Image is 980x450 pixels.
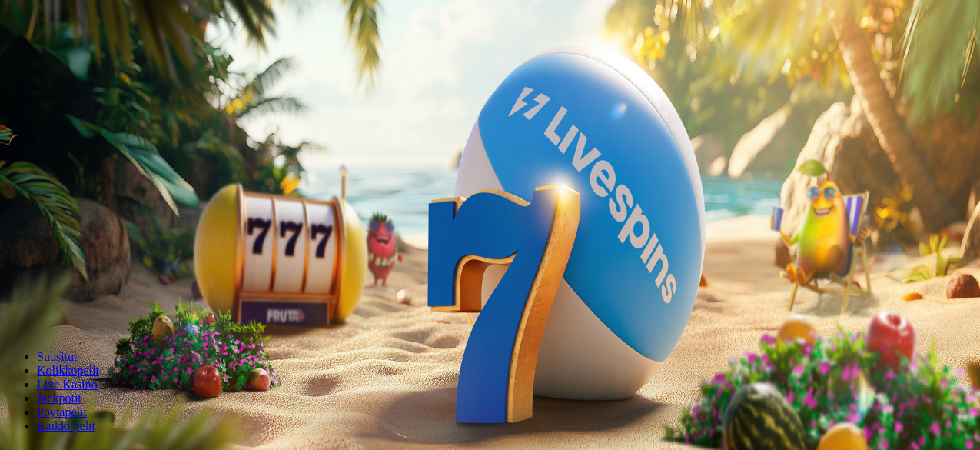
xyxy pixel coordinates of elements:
[37,364,99,377] a: Kolikkopelit
[37,378,98,391] a: Live Kasino
[6,324,974,433] nav: Lobby
[37,405,87,418] span: Pöytäpelit
[37,419,95,432] span: Kaikki pelit
[37,392,81,405] a: Jackpotit
[37,350,77,363] a: Suositut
